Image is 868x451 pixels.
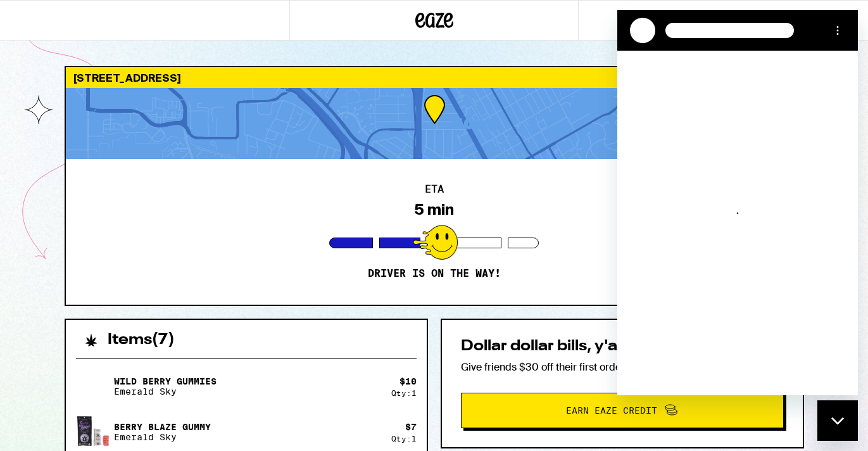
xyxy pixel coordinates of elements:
[405,422,417,432] div: $ 7
[114,386,217,397] p: Emerald Sky
[114,376,217,386] p: Wild Berry Gummies
[414,201,454,219] div: 5 min
[391,389,417,397] div: Qty: 1
[114,422,211,432] p: Berry Blaze Gummy
[368,267,501,280] p: Driver is on the way!
[617,10,858,395] iframe: Messaging window
[461,339,784,354] h2: Dollar dollar bills, y'all
[399,376,417,386] div: $ 10
[76,369,111,404] img: Wild Berry Gummies
[817,400,858,441] iframe: Button to launch messaging window
[425,184,444,194] h2: ETA
[76,416,111,448] img: Berry Blaze Gummy
[114,432,211,442] p: Emerald Sky
[461,393,784,428] button: Earn Eaze Credit
[461,360,784,374] p: Give friends $30 off their first order, get $40 credit for yourself!
[391,435,417,443] div: Qty: 1
[566,406,657,415] span: Earn Eaze Credit
[108,333,175,348] h2: Items ( 7 )
[66,67,803,88] div: [STREET_ADDRESS]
